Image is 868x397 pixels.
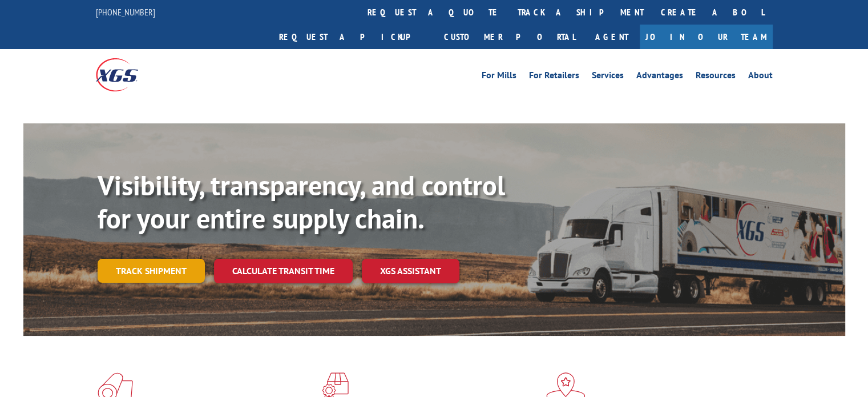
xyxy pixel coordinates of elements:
[696,71,736,83] a: Resources
[584,25,640,49] a: Agent
[592,71,624,83] a: Services
[640,25,773,49] a: Join Our Team
[636,71,683,83] a: Advantages
[214,259,353,283] a: Calculate transit time
[362,259,459,283] a: XGS ASSISTANT
[529,71,579,83] a: For Retailers
[435,25,584,49] a: Customer Portal
[482,71,516,83] a: For Mills
[748,71,773,83] a: About
[271,25,435,49] a: Request a pickup
[98,167,505,236] b: Visibility, transparency, and control for your entire supply chain.
[96,6,155,18] a: [PHONE_NUMBER]
[98,259,205,283] a: Track shipment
